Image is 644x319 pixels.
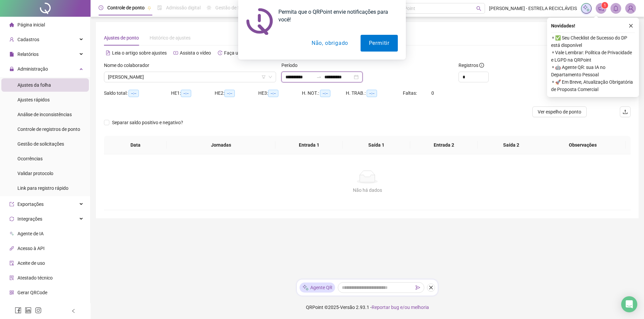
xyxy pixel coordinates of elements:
[459,62,484,69] span: Registros
[273,8,398,23] div: Permita que o QRPoint envie notificações para você!
[551,78,635,93] span: ⚬ 🚀 Em Breve, Atualização Obrigatória de Proposta Comercial
[104,89,171,97] div: Saldo total:
[91,296,644,319] footer: QRPoint © 2025 - 2.93.1 -
[302,89,346,97] div: H. NOT.:
[17,290,47,295] span: Gerar QRCode
[9,261,14,265] span: audit
[478,136,545,154] th: Saída 2
[171,89,215,97] div: HE 1:
[268,75,272,79] span: down
[71,309,76,313] span: left
[17,246,45,251] span: Acesso à API
[35,307,42,314] span: instagram
[17,156,43,161] span: Ocorrências
[320,90,330,97] span: --:--
[316,74,322,80] span: to
[104,136,167,154] th: Data
[429,285,433,290] span: close
[104,62,154,69] label: Nome do colaborador
[17,185,68,191] span: Link para registro rápido
[9,246,14,251] span: api
[109,119,186,126] span: Separar saldo positivo e negativo?
[340,305,355,310] span: Versão
[303,35,357,52] button: Não, obrigado
[17,202,44,207] span: Exportações
[17,141,64,147] span: Gestão de solicitações
[17,97,50,102] span: Ajustes rápidos
[551,64,635,78] span: ⚬ 🤖 Agente QR: sua IA no Departamento Pessoal
[403,90,418,96] span: Faltas:
[316,74,322,80] span: swap-right
[25,307,32,314] span: linkedin
[281,62,302,69] label: Período
[479,63,484,68] span: info-circle
[302,284,309,291] img: sparkle-icon.fc2bf0ac1784a2077858766a79e2daf3.svg
[9,275,14,280] span: solution
[17,82,51,88] span: Ajustes da folha
[17,275,53,281] span: Atestado técnico
[224,90,235,97] span: --:--
[540,136,626,154] th: Observações
[361,35,398,52] button: Permitir
[367,90,377,97] span: --:--
[9,290,14,295] span: qrcode
[108,72,272,82] span: CAROLINE FERREIRA PALAGAMA
[128,90,139,97] span: --:--
[538,108,581,115] span: Ver espelho de ponto
[343,136,410,154] th: Saída 1
[17,260,45,266] span: Aceite de uso
[346,89,403,97] div: H. TRAB.:
[275,136,343,154] th: Entrada 1
[17,127,80,132] span: Controle de registros de ponto
[9,67,14,71] span: lock
[621,296,637,312] div: Open Intercom Messenger
[15,307,21,314] span: facebook
[623,109,628,114] span: upload
[17,66,48,72] span: Administração
[545,141,620,149] span: Observações
[268,90,278,97] span: --:--
[112,186,623,194] div: Não há dados
[17,231,44,236] span: Agente de IA
[532,106,587,117] button: Ver espelho de ponto
[410,136,478,154] th: Entrada 2
[215,89,258,97] div: HE 2:
[17,112,72,117] span: Análise de inconsistências
[17,171,53,176] span: Validar protocolo
[246,8,273,35] img: notification icon
[300,283,335,293] div: Agente QR
[167,136,275,154] th: Jornadas
[9,217,14,221] span: sync
[181,90,191,97] span: --:--
[262,75,266,79] span: filter
[431,90,434,96] span: 0
[372,305,429,310] span: Reportar bug e/ou melhoria
[258,89,302,97] div: HE 3:
[17,216,42,222] span: Integrações
[416,285,420,290] span: send
[9,202,14,207] span: export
